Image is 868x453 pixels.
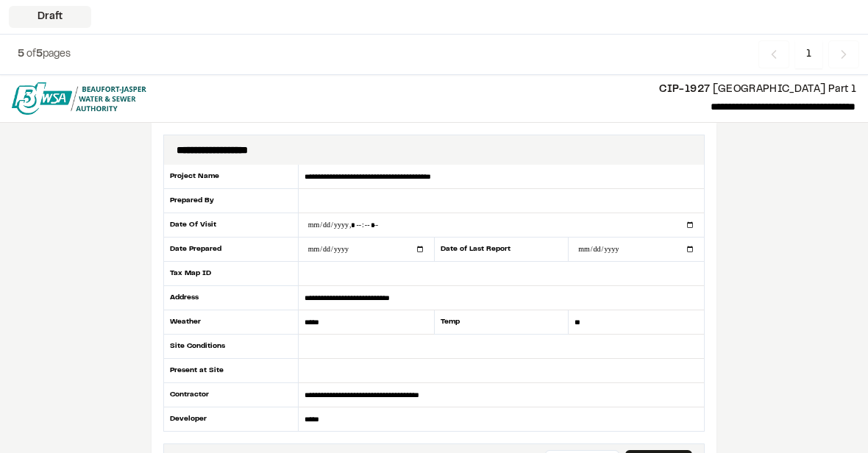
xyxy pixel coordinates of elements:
[18,46,71,63] p: of pages
[158,82,856,98] p: [GEOGRAPHIC_DATA] Part 1
[163,407,299,431] div: Developer
[163,165,299,189] div: Project Name
[18,50,24,59] span: 5
[163,238,299,262] div: Date Prepared
[36,50,43,59] span: 5
[434,238,569,262] div: Date of Last Report
[795,40,822,68] span: 1
[12,82,146,115] img: file
[163,359,299,383] div: Present at Site
[163,310,299,335] div: Weather
[434,310,569,335] div: Temp
[9,6,91,28] div: Draft
[758,40,859,68] nav: Navigation
[163,213,299,238] div: Date Of Visit
[163,383,299,407] div: Contractor
[163,286,299,310] div: Address
[659,85,710,94] span: CIP-1927
[163,335,299,359] div: Site Conditions
[163,189,299,213] div: Prepared By
[163,262,299,286] div: Tax Map ID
